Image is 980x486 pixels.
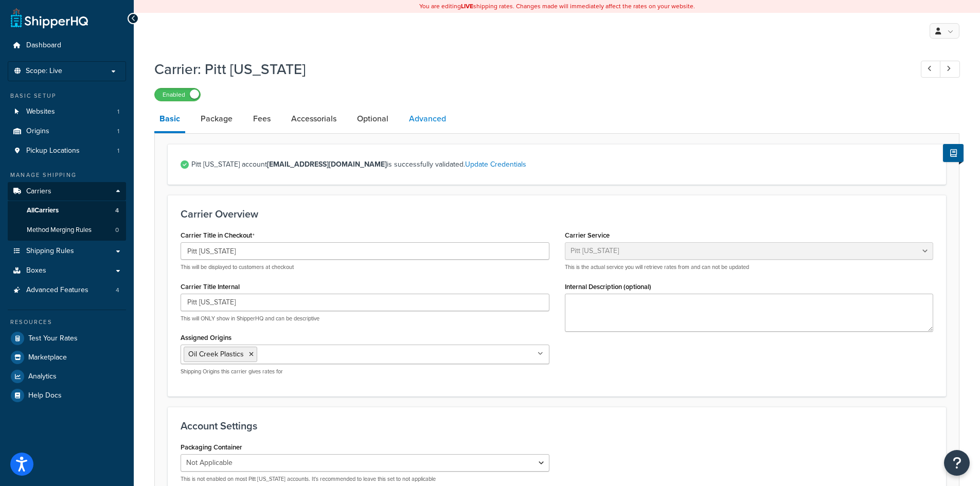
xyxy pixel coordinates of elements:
a: Advanced Features4 [8,281,126,300]
span: Analytics [28,372,57,381]
span: 1 [117,107,119,116]
a: Shipping Rules [8,242,126,261]
a: Next Record [940,61,960,78]
a: Pickup Locations1 [8,141,126,160]
span: Method Merging Rules [27,226,92,235]
label: Carrier Title Internal [181,283,240,291]
a: Test Your Rates [8,329,126,348]
span: Pickup Locations [26,147,80,155]
a: Fees [248,106,276,131]
h1: Carrier: Pitt [US_STATE] [154,59,902,79]
a: Boxes [8,261,126,280]
span: Boxes [26,266,46,275]
span: Origins [26,127,49,136]
a: Dashboard [8,36,126,55]
a: AllCarriers4 [8,201,126,220]
a: Analytics [8,367,126,386]
li: Pickup Locations [8,141,126,160]
p: Shipping Origins this carrier gives rates for [181,368,549,375]
label: Carrier Title in Checkout [181,231,255,240]
span: 1 [117,147,119,155]
li: Origins [8,122,126,141]
span: Help Docs [28,391,62,400]
span: 1 [117,127,119,136]
label: Enabled [155,88,200,101]
li: Method Merging Rules [8,221,126,240]
a: Package [195,106,238,131]
span: Advanced Features [26,286,88,295]
h3: Account Settings [181,420,933,431]
label: Internal Description (optional) [565,283,651,291]
a: Origins1 [8,122,126,141]
a: Marketplace [8,348,126,367]
a: Advanced [404,106,451,131]
label: Carrier Service [565,231,610,239]
div: Manage Shipping [8,171,126,179]
span: 4 [115,206,119,215]
label: Packaging Container [181,443,242,451]
span: Marketplace [28,353,67,362]
li: Websites [8,102,126,121]
a: Websites1 [8,102,126,121]
a: Accessorials [286,106,342,131]
p: This will ONLY show in ShipperHQ and can be descriptive [181,315,549,322]
span: All Carriers [27,206,59,215]
span: Dashboard [26,41,61,50]
div: Resources [8,318,126,327]
a: Basic [154,106,185,133]
span: 0 [115,226,119,235]
li: Advanced Features [8,281,126,300]
p: This is not enabled on most Pitt [US_STATE] accounts. It's recommended to leave this set to not a... [181,475,549,483]
a: Update Credentials [465,159,526,170]
span: Carriers [26,187,51,196]
a: Carriers [8,182,126,201]
span: Shipping Rules [26,247,74,256]
p: This will be displayed to customers at checkout [181,263,549,271]
strong: [EMAIL_ADDRESS][DOMAIN_NAME] [267,159,387,170]
span: 4 [116,286,119,295]
span: Test Your Rates [28,334,78,343]
a: Method Merging Rules0 [8,221,126,240]
button: Show Help Docs [943,144,964,162]
span: Websites [26,107,55,116]
button: Open Resource Center [944,450,970,476]
b: LIVE [461,2,473,11]
p: This is the actual service you will retrieve rates from and can not be updated [565,263,934,271]
span: Pitt [US_STATE] account is successfully validated. [191,157,933,172]
a: Optional [352,106,394,131]
span: Oil Creek Plastics [188,349,244,359]
a: Help Docs [8,386,126,405]
label: Assigned Origins [181,334,231,341]
span: Scope: Live [26,67,62,76]
h3: Carrier Overview [181,208,933,220]
div: Basic Setup [8,92,126,100]
a: Previous Record [921,61,941,78]
li: Carriers [8,182,126,241]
